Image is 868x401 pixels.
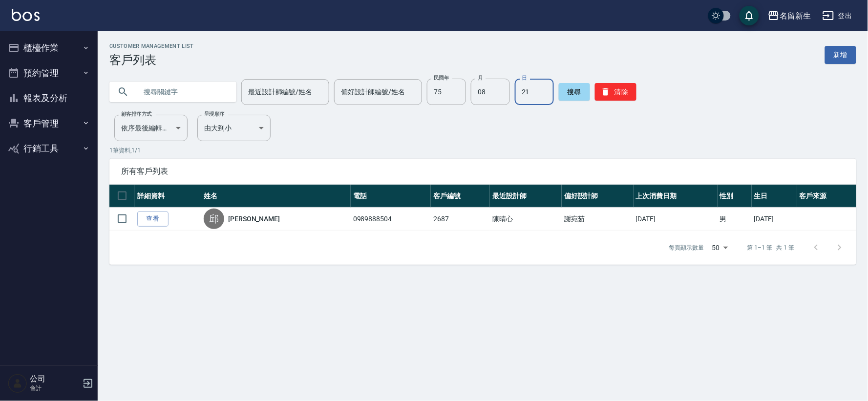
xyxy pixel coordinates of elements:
label: 民國年 [434,74,449,82]
button: 行銷工具 [4,136,94,161]
button: 清除 [595,83,636,101]
label: 呈現順序 [204,110,225,118]
div: 由大到小 [197,115,271,141]
button: save [740,6,759,25]
h5: 公司 [30,374,80,384]
img: Logo [12,9,40,21]
div: 邱 [204,209,224,229]
button: 報表及分析 [4,85,94,111]
p: 1 筆資料, 1 / 1 [109,146,856,155]
th: 客戶編號 [431,185,490,208]
td: 2687 [431,208,490,231]
span: 所有客戶列表 [121,167,845,176]
th: 最近設計師 [490,185,562,208]
td: 0989888504 [351,208,431,231]
button: 登出 [819,7,856,25]
button: 客戶管理 [4,111,94,136]
td: 男 [718,208,752,231]
div: 名留新生 [780,10,811,22]
th: 偏好設計師 [562,185,634,208]
p: 每頁顯示數量 [669,243,704,252]
div: 50 [708,234,732,261]
td: 陳晴心 [490,208,562,231]
th: 姓名 [201,185,351,208]
a: 新增 [825,46,856,64]
th: 上次消費日期 [634,185,718,208]
input: 搜尋關鍵字 [137,79,229,105]
button: 搜尋 [559,83,590,101]
label: 顧客排序方式 [121,110,152,118]
th: 電話 [351,185,431,208]
td: 謝宛茹 [562,208,634,231]
td: [DATE] [752,208,797,231]
h3: 客戶列表 [109,53,194,67]
th: 生日 [752,185,797,208]
button: 名留新生 [764,6,815,26]
div: 依序最後編輯時間 [114,115,188,141]
h2: Customer Management List [109,43,194,49]
button: 預約管理 [4,61,94,86]
label: 日 [522,74,527,82]
img: Person [8,374,27,393]
label: 月 [478,74,483,82]
p: 第 1–1 筆 共 1 筆 [747,243,795,252]
th: 客戶來源 [797,185,856,208]
a: [PERSON_NAME] [228,214,280,224]
button: 櫃檯作業 [4,35,94,61]
th: 性別 [718,185,752,208]
th: 詳細資料 [135,185,201,208]
a: 查看 [137,211,169,227]
p: 會計 [30,384,80,393]
td: [DATE] [634,208,718,231]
